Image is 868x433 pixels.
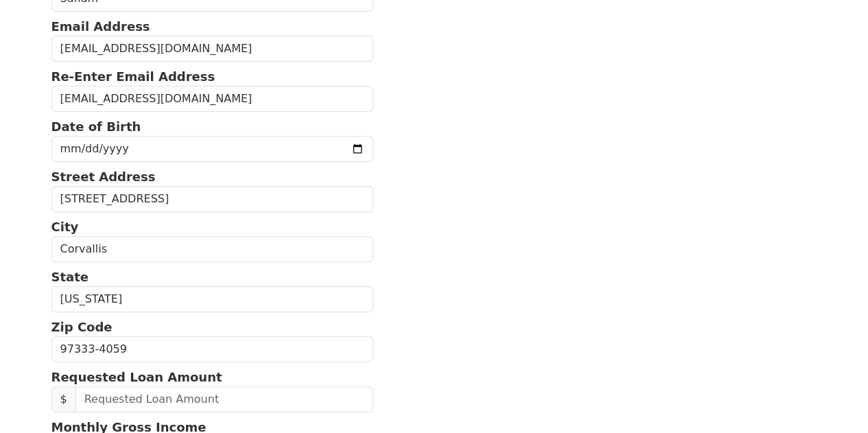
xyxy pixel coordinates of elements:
strong: Zip Code [51,320,113,334]
input: Requested Loan Amount [75,386,373,412]
strong: Email Address [51,19,150,34]
input: Email Address [51,36,374,62]
strong: Street Address [51,169,156,184]
input: Street Address [51,186,374,212]
strong: Requested Loan Amount [51,370,222,384]
input: Re-Enter Email Address [51,86,374,112]
strong: State [51,270,89,284]
strong: City [51,220,79,234]
input: Zip Code [51,336,374,362]
strong: Date of Birth [51,119,141,134]
input: City [51,236,374,262]
strong: Re-Enter Email Address [51,69,215,84]
span: $ [51,386,76,412]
